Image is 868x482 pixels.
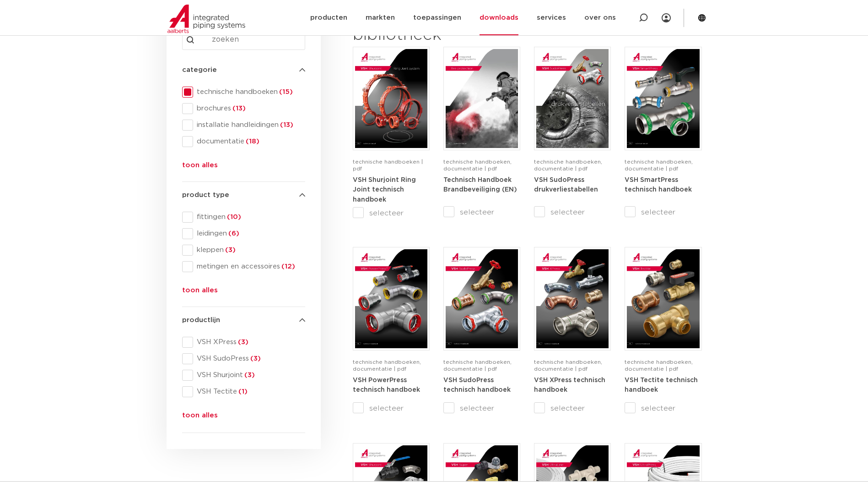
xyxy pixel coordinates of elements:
[353,208,430,219] label: selecteer
[353,377,420,394] a: VSH PowerPress technisch handboek
[625,377,698,394] a: VSH Tectite technisch handboek
[182,65,305,76] h4: categorie
[443,159,512,171] span: technische handboeken, documentatie | pdf
[534,377,605,394] a: VSH XPress technisch handboek
[625,176,692,193] a: VSH SmartPress technisch handboek
[625,177,692,193] strong: VSH SmartPress technisch handboek
[446,49,518,148] img: FireProtection_A4TM_5007915_2025_2.0_EN-pdf.jpg
[193,137,305,146] span: documentatie
[182,245,305,256] div: kleppen(3)
[534,159,602,171] span: technische handboeken, documentatie | pdf
[534,176,598,193] a: VSH SudoPress drukverliestabellen
[279,121,293,128] span: (13)
[627,249,699,348] img: VSH-Tectite_A4TM_5009376-2024-2.0_NL-pdf.jpg
[193,120,305,130] span: installatie handleidingen
[182,160,218,175] button: toon alles
[353,359,421,372] span: technische handboeken, documentatie | pdf
[182,103,305,114] div: brochures(13)
[355,49,427,148] img: VSH-Shurjoint-RJ_A4TM_5011380_2025_1.1_EN-pdf.jpg
[193,338,305,347] span: VSH XPress
[182,190,305,201] h4: product type
[443,403,520,414] label: selecteer
[182,261,305,272] div: metingen en accessoires(12)
[193,354,305,363] span: VSH SudoPress
[193,262,305,271] span: metingen en accessoires
[182,370,305,381] div: VSH Shurjoint(3)
[226,214,241,220] span: (10)
[182,212,305,223] div: fittingen(10)
[625,207,701,218] label: selecteer
[353,159,423,171] span: technische handboeken | pdf
[625,159,693,171] span: technische handboeken, documentatie | pdf
[231,105,246,112] span: (13)
[193,246,305,255] span: kleppen
[182,386,305,397] div: VSH Tectite(1)
[182,353,305,364] div: VSH SudoPress(3)
[443,176,517,193] a: Technisch Handboek Brandbeveiliging (EN)
[182,120,305,131] div: installatie handleidingen(13)
[355,249,427,348] img: VSH-PowerPress_A4TM_5008817_2024_3.1_NL-pdf.jpg
[278,88,293,95] span: (15)
[443,377,511,394] a: VSH SudoPress technisch handboek
[536,249,609,348] img: VSH-XPress_A4TM_5008762_2025_4.1_NL-pdf.jpg
[193,371,305,380] span: VSH Shurjoint
[193,229,305,238] span: leidingen
[625,403,701,414] label: selecteer
[182,337,305,348] div: VSH XPress(3)
[534,207,611,218] label: selecteer
[443,359,512,372] span: technische handboeken, documentatie | pdf
[227,230,239,237] span: (6)
[280,263,295,270] span: (12)
[182,285,218,300] button: toon alles
[353,177,416,203] strong: VSH Shurjoint Ring Joint technisch handboek
[182,410,218,425] button: toon alles
[625,359,693,372] span: technische handboeken, documentatie | pdf
[446,249,518,348] img: VSH-SudoPress_A4TM_5001604-2023-3.0_NL-pdf.jpg
[182,87,305,98] div: technische handboeken(15)
[182,315,305,326] h4: productlijn
[353,176,416,203] a: VSH Shurjoint Ring Joint technisch handboek
[237,339,248,345] span: (3)
[534,359,602,372] span: technische handboeken, documentatie | pdf
[182,228,305,239] div: leidingen(6)
[536,49,609,148] img: VSH-SudoPress_A4PLT_5007706_2024-2.0_NL-pdf.jpg
[193,88,305,97] span: technische handboeken
[627,49,699,148] img: VSH-SmartPress_A4TM_5009301_2023_2.0-EN-pdf.jpg
[193,213,305,222] span: fittingen
[182,136,305,147] div: documentatie(18)
[443,177,517,193] strong: Technisch Handboek Brandbeveiliging (EN)
[224,246,236,253] span: (3)
[534,177,598,193] strong: VSH SudoPress drukverliestabellen
[193,387,305,396] span: VSH Tectite
[237,388,248,395] span: (1)
[353,403,430,414] label: selecteer
[193,104,305,113] span: brochures
[249,355,261,362] span: (3)
[244,138,259,145] span: (18)
[443,207,520,218] label: selecteer
[243,372,255,378] span: (3)
[534,403,611,414] label: selecteer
